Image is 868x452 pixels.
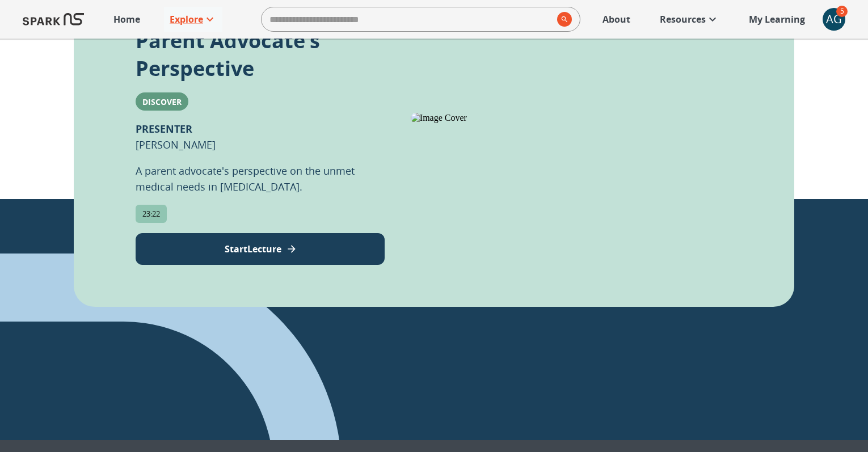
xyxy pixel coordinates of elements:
[823,8,845,31] div: AG
[136,209,167,219] span: 23:22
[553,7,572,31] button: search
[113,12,140,26] p: Home
[108,7,146,32] a: Home
[749,12,805,26] p: My Learning
[602,12,630,26] p: About
[136,163,385,195] p: A parent advocate's perspective on the unmet medical needs in [MEDICAL_DATA].
[164,7,222,32] a: Explore
[23,6,84,33] img: Logo of SPARK at Stanford
[411,113,722,123] img: Image Cover
[836,6,848,17] span: 5
[170,12,203,26] p: Explore
[136,121,216,153] p: [PERSON_NAME]
[823,8,845,31] button: account of current user
[136,233,385,265] button: View Lecture
[136,96,188,107] span: Discover
[136,122,192,136] b: PRESENTER
[660,12,706,26] p: Resources
[597,7,636,32] a: About
[225,242,281,256] p: Start Lecture
[654,7,725,32] a: Resources
[743,7,811,32] a: My Learning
